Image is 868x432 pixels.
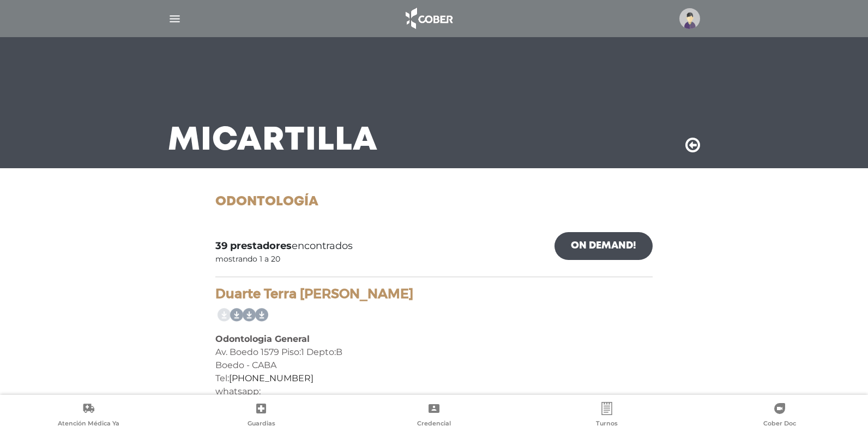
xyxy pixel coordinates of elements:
[215,253,280,265] div: mostrando 1 a 20
[2,402,175,430] a: Atención Médica Ya
[248,419,275,429] span: Guardias
[554,232,653,260] a: On Demand!
[215,372,653,385] div: Tel:
[400,5,457,32] img: logo_cober_home-white.png
[58,419,119,429] span: Atención Médica Ya
[215,334,310,344] b: Odontologia General
[168,127,378,155] h3: Mi Cartilla
[215,240,292,252] b: 39 prestadores
[763,419,796,429] span: Cober Doc
[693,402,866,430] a: Cober Doc
[229,373,314,383] a: [PHONE_NUMBER]
[596,419,618,429] span: Turnos
[215,239,353,253] span: encontrados
[168,12,182,26] img: Cober_menu-lines-white.svg
[215,194,653,210] h1: Odontología
[215,385,653,398] div: whatsapp:
[417,419,451,429] span: Credencial
[215,286,653,302] h4: Duarte Terra [PERSON_NAME]
[215,359,653,372] div: Boedo - CABA
[215,346,653,359] div: Av. Boedo 1579 Piso:1 Depto:B
[175,402,348,430] a: Guardias
[520,402,693,430] a: Turnos
[348,402,521,430] a: Credencial
[679,8,700,29] img: profile-placeholder.svg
